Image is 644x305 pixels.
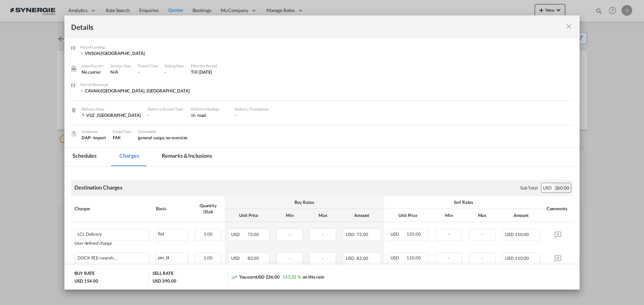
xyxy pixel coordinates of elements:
[228,199,381,205] div: Buy Rates
[74,206,149,212] div: Charges
[541,183,553,193] div: USD
[82,112,141,118] div: V3Z , Canada
[156,229,188,237] div: flat
[481,255,483,260] span: -
[204,231,213,237] span: 1.00
[82,69,104,75] div: No carrier
[322,255,324,261] span: -
[248,232,259,237] span: 72.00
[148,112,184,118] div: -
[191,106,228,112] div: Delivery Haulage
[191,112,228,118] div: road
[235,106,272,112] div: Delivery Transporter
[138,69,158,75] div: -
[543,196,573,222] th: Comments
[231,255,247,261] span: USD
[80,44,145,50] div: Port of Loading
[156,206,188,212] div: Basis
[74,241,149,246] div: User defined charge
[505,232,514,237] span: USD
[113,135,131,141] div: FAK
[225,209,273,222] th: Unit Price
[248,255,259,261] span: 82.00
[289,255,290,261] span: -
[448,231,450,237] span: -
[407,231,421,237] span: 150.00
[165,63,184,69] div: Sailing Date
[346,232,356,237] span: USD
[74,270,95,278] div: BUY RATE
[191,63,217,69] div: Effective Period
[282,274,301,280] span: 153.25 %
[82,129,106,135] div: Incoterms
[390,255,406,260] span: USD
[82,135,106,141] div: DAP
[71,22,523,30] div: Details
[82,106,141,112] div: Delivery Door
[110,63,131,69] div: Service Type
[322,232,324,237] span: -
[515,255,529,261] span: 110.00
[346,255,356,261] span: USD
[74,278,98,284] div: USD 154.00
[565,22,573,30] md-icon: icon-close fg-AAA8AD m-0 cursor
[77,255,118,260] div: DOCK FEE+warehouse charge at cost plus dibursement fee
[231,232,247,237] span: USD
[153,278,176,284] div: USD 390.00
[520,185,538,191] div: Sub Total
[306,209,339,222] th: Max
[148,106,184,112] div: Delivery Service Type
[74,184,122,191] div: Destination Charges
[70,130,77,137] img: cargo.png
[432,209,465,222] th: Min
[111,148,147,166] md-tab-item: Charges
[357,232,368,237] span: 72.00
[113,129,131,135] div: Cargo Type
[80,82,190,88] div: Port of Discharge
[91,135,106,141] div: - import
[64,15,580,290] md-dialog: Port of Loading ...
[466,209,499,222] th: Max
[390,231,406,237] span: USD
[64,148,105,166] md-tab-item: Schedules
[204,255,213,260] span: 1.00
[195,203,221,215] div: Quantity | Slab
[165,69,184,75] div: -
[191,69,212,75] div: Till 3 Sep 2025
[153,270,173,278] div: SELL RATE
[407,255,421,260] span: 110.00
[235,112,272,118] div: -
[231,274,324,281] div: You earn on this rate
[357,255,368,261] span: 82.00
[138,129,187,135] div: Commodity
[273,209,306,222] th: Min
[64,148,226,166] md-pagination-wrapper: Use the left and right arrow keys to navigate between tabs
[256,274,280,280] span: USD 236.00
[515,232,529,237] span: 150.00
[339,209,384,222] th: Amount
[481,231,483,237] span: -
[231,274,237,281] md-icon: icon-trending-up
[80,88,190,94] div: CAVAN/Vancouver, BC
[448,255,450,260] span: -
[499,209,543,222] th: Amount
[80,50,145,56] div: VNSGN/Ho Chi Minh City
[505,255,514,261] span: USD
[289,232,290,237] span: -
[154,148,220,166] md-tab-item: Remarks & Inclusions
[553,183,571,193] div: 260.00
[387,199,540,205] div: Sell Rates
[156,253,188,261] div: per_bl
[82,63,104,69] div: Liner/Carrier
[110,69,118,75] span: N/A
[384,209,432,222] th: Unit Price
[138,63,158,69] div: Transit Time
[77,232,102,237] div: LCL Delivery
[138,135,187,140] span: general cargo, no oversize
